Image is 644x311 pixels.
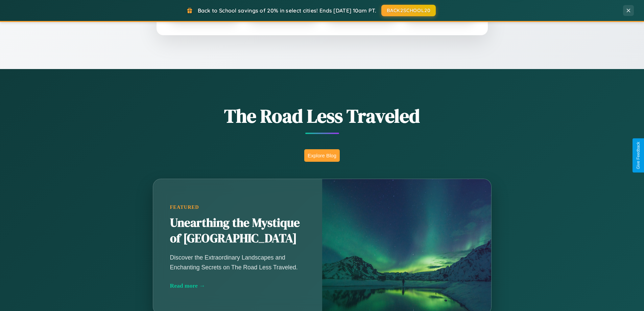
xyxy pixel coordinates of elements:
[170,215,305,246] h2: Unearthing the Mystique of [GEOGRAPHIC_DATA]
[198,7,376,14] span: Back to School savings of 20% in select cities! Ends [DATE] 10am PT.
[636,142,641,169] div: Give Feedback
[170,282,305,289] div: Read more →
[170,253,305,272] p: Discover the Extraordinary Landscapes and Enchanting Secrets on The Road Less Traveled.
[381,5,436,16] button: BACK2SCHOOL20
[304,149,340,162] button: Explore Blog
[119,103,525,129] h1: The Road Less Traveled
[170,204,305,210] div: Featured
